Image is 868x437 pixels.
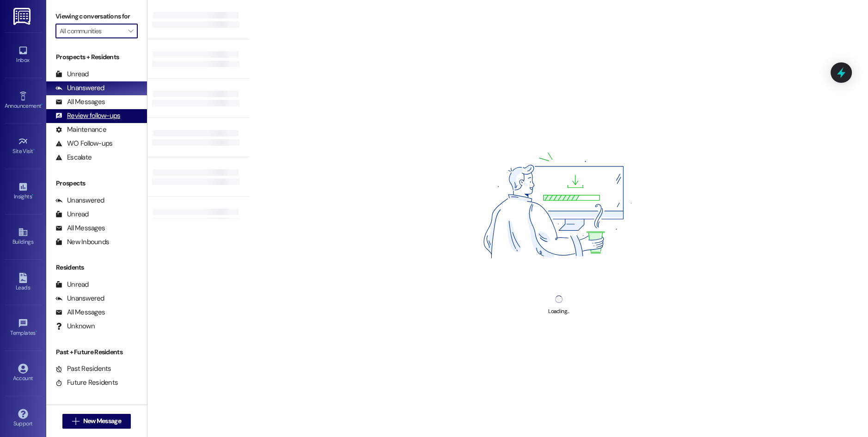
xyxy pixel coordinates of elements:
span: New Message [83,416,121,426]
div: Maintenance [55,125,106,135]
label: Viewing conversations for [55,9,138,24]
button: New Message [62,414,131,429]
img: ResiDesk Logo [13,8,32,25]
i:  [128,27,133,35]
div: Unread [55,69,89,79]
div: Past Residents [55,364,111,374]
div: All Messages [55,223,105,233]
i:  [72,418,79,425]
a: Buildings [5,224,42,249]
a: Templates • [5,315,42,340]
a: Site Visit • [5,134,42,159]
div: Unknown [55,321,95,331]
div: All Messages [55,97,105,107]
div: Residents [46,263,147,272]
div: Prospects + Residents [46,52,147,62]
a: Leads [5,270,42,295]
span: • [32,192,33,198]
span: • [36,328,37,335]
div: Loading... [548,307,569,316]
div: Unread [55,209,89,219]
div: New Inbounds [55,237,109,247]
span: • [41,101,43,108]
div: Prospects [46,178,147,188]
a: Insights • [5,179,42,204]
span: • [33,147,35,153]
a: Account [5,361,42,386]
div: Past + Future Residents [46,347,147,357]
a: Support [5,406,42,431]
div: Unanswered [55,294,104,303]
div: Escalate [55,153,92,162]
div: Unread [55,280,89,289]
div: All Messages [55,308,105,317]
div: Unanswered [55,196,104,205]
div: Review follow-ups [55,111,120,121]
div: WO Follow-ups [55,139,112,148]
div: Unanswered [55,83,104,93]
input: All communities [60,24,123,38]
a: Inbox [5,43,42,68]
div: Future Residents [55,378,118,388]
